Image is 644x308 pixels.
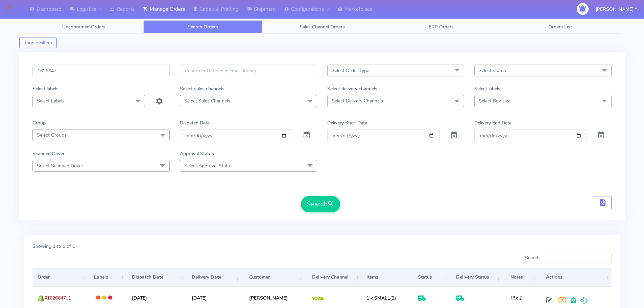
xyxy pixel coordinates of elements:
th: Delivery Channel: activate to sort column ascending [307,268,361,286]
ul: Tabs [24,20,620,33]
label: Search: [525,253,612,263]
th: Status: activate to sort column ascending [413,268,451,286]
label: Approval Status [180,150,214,157]
span: (2) [366,295,396,301]
label: Dispatch Date [180,119,210,126]
i: x 1 [510,295,522,301]
th: Items: activate to sort column ascending [361,268,413,286]
span: Select Labels [37,98,65,104]
th: Labels: activate to sort column ascending [89,268,126,286]
button: Search [301,196,340,212]
span: Select Groups [37,132,67,138]
span: Sales Channel Orders [300,24,345,30]
span: #1626647_1 [44,295,71,301]
label: Delivery End Date [474,119,511,126]
th: Notes: activate to sort column ascending [505,268,541,286]
label: Group [32,119,46,126]
th: Delivery Status: activate to sort column ascending [451,268,505,286]
label: Select delivery channels [327,85,377,92]
span: Select status [479,67,506,74]
th: Dispatch Date: activate to sort column ascending [127,268,187,286]
span: Select Scanned Driver [37,163,83,169]
input: Order Id [32,65,170,77]
th: Actions: activate to sort column ascending [541,268,612,286]
img: shopify.png [38,295,44,302]
span: Select Order Type [332,67,369,74]
th: Delivery Date: activate to sort column ascending [187,268,244,286]
label: Select labels [474,85,500,92]
button: [PERSON_NAME] [591,2,642,16]
span: 1 x SMALL [366,295,390,301]
span: Select Box size [479,98,510,104]
span: Search Orders [188,24,218,30]
label: Select labels [32,85,58,92]
span: ERP Orders [429,24,454,30]
span: Select Sales Channels [184,98,230,104]
label: Showing 1 to 1 of 1 [32,243,75,250]
input: Customer Reference(email,phone) [180,65,317,77]
label: Select sales channels [180,85,224,92]
span: Orders List [548,24,572,30]
img: Yodel [312,297,324,300]
th: Order: activate to sort column ascending [32,268,89,286]
button: Toggle Filters [19,38,57,48]
input: Search: [543,253,612,263]
th: Customer: activate to sort column ascending [244,268,307,286]
span: Unconfirmed Orders [62,24,105,30]
label: Delivery Start Date [327,119,367,126]
span: Select Approval Status [184,163,233,169]
label: Scanned Driver [32,150,65,157]
span: Select Delivery Channels [332,98,383,104]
